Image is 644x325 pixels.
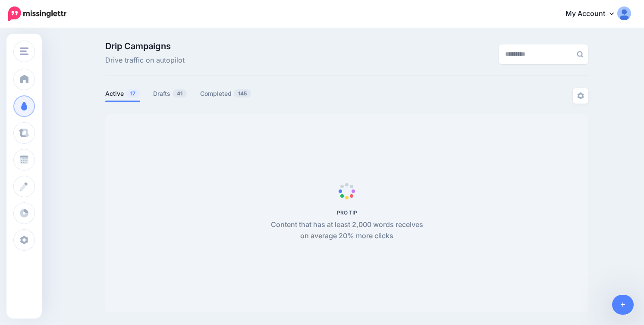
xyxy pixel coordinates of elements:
span: Drip Campaigns [105,42,185,50]
img: menu.png [20,47,28,55]
a: Completed145 [200,88,251,99]
a: My Account [557,3,631,25]
span: 17 [126,89,140,98]
img: search-grey-6.png [577,51,583,57]
span: 41 [173,89,187,98]
span: 145 [234,89,251,98]
a: Drafts41 [153,88,187,99]
img: settings-grey.png [577,92,584,99]
h5: PRO TIP [266,209,428,216]
span: Drive traffic on autopilot [105,55,185,66]
a: Active17 [105,88,140,99]
p: Content that has at least 2,000 words receives on average 20% more clicks [266,219,428,242]
img: Missinglettr [8,6,66,21]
